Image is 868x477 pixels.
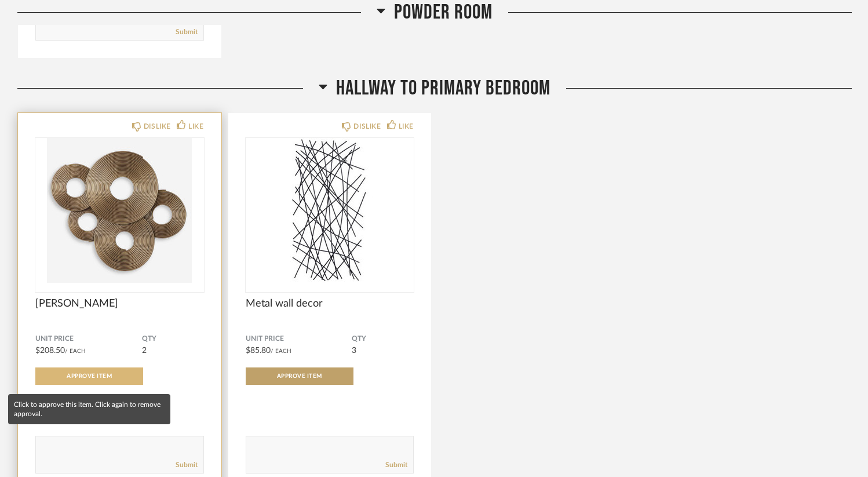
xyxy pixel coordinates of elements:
[144,121,171,132] div: DISLIKE
[67,373,112,379] span: Approve Item
[176,460,198,470] a: Submit
[142,347,147,355] span: 2
[352,334,414,344] span: QTY
[385,460,407,470] a: Submit
[176,27,198,37] a: Submit
[35,138,204,283] div: 0
[352,347,356,355] span: 3
[35,297,204,310] span: [PERSON_NAME]
[35,334,142,344] span: Unit Price
[246,297,414,310] span: Metal wall decor
[35,367,143,385] button: Approve Item
[35,347,65,355] span: $208.50
[142,334,204,344] span: QTY
[246,347,271,355] span: $85.80
[353,121,381,132] div: DISLIKE
[246,138,414,283] div: 0
[35,138,204,283] img: undefined
[271,348,291,354] span: / Each
[399,121,414,132] div: LIKE
[336,76,550,101] span: Hallway to Primary Bedroom
[188,121,203,132] div: LIKE
[246,138,414,283] img: undefined
[246,367,353,385] button: Approve Item
[65,348,86,354] span: / Each
[246,334,352,344] span: Unit Price
[277,373,322,379] span: Approve Item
